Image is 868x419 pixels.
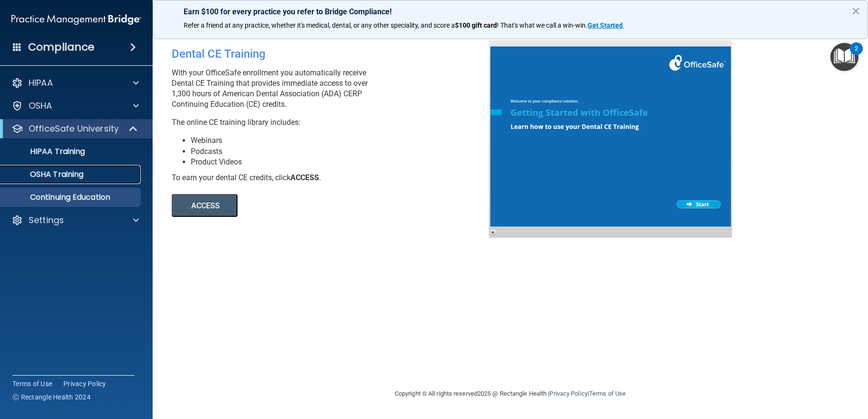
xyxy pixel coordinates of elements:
a: Get Started [588,21,624,29]
a: Privacy Policy [63,379,106,388]
a: Terms of Use [589,390,626,397]
li: Product Videos [191,157,496,167]
a: ACCESS [172,203,433,210]
button: ACCESS [172,194,238,217]
p: Settings [29,215,64,226]
a: Terms of Use [12,379,52,388]
span: Ⓒ Rectangle Health 2024 [12,392,91,402]
div: Dental CE Training [172,40,496,68]
p: OfficeSafe University [29,123,119,134]
a: Privacy Policy [549,390,587,397]
a: Settings [11,215,139,226]
strong: Get Started [588,21,623,29]
b: ACCESS [290,173,319,182]
span: ! That's what we call a win-win. [497,21,588,29]
button: Open Resource Center, 2 new notifications [830,43,858,71]
span: Refer a friend at any practice, whether it's medical, dental, or any other speciality, and score a [184,21,455,29]
div: Copyright © All rights reserved 2025 @ Rectangle Health | | [336,378,684,409]
img: PMB logo [11,10,141,29]
li: Webinars [191,135,496,146]
p: With your OfficeSafe enrollment you automatically receive Dental CE Training that provides immedi... [172,68,496,110]
p: HIPAA [29,77,53,89]
p: Continuing Education [6,193,136,202]
button: Close [851,3,860,19]
div: To earn your dental CE credits, click . [172,173,496,183]
p: Earn $100 for every practice you refer to Bridge Compliance! [184,7,837,16]
a: HIPAA [11,77,139,89]
a: OfficeSafe University [11,123,138,134]
p: OSHA Training [6,170,83,179]
p: HIPAA Training [6,147,85,156]
strong: $100 gift card [455,21,497,29]
h4: Compliance [28,41,94,54]
div: 2 [855,49,858,61]
a: OSHA [11,100,139,112]
p: OSHA [29,100,52,112]
iframe: Drift Widget Chat Controller [703,351,857,389]
p: The online CE training library includes: [172,117,496,128]
li: Podcasts [191,146,496,157]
